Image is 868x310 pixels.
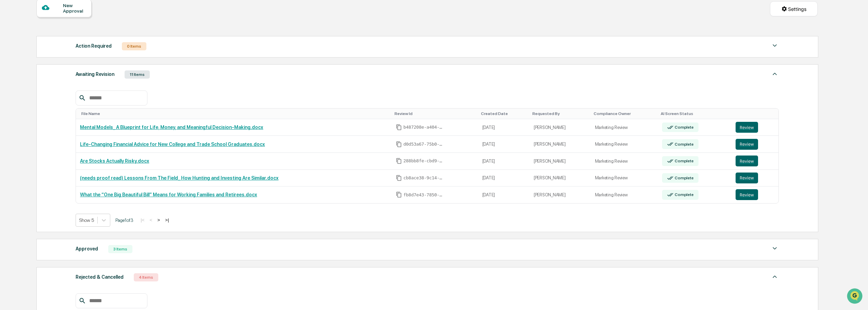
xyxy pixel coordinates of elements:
[148,217,155,223] button: <
[68,115,82,120] span: Pylon
[530,170,591,187] td: [PERSON_NAME]
[115,217,133,223] span: Page 1 of 3
[80,192,257,197] a: What the “One Big Beautiful Bill” Means for Working Families and Retirees.docx
[395,111,476,116] div: Toggle SortBy
[736,173,758,183] button: Review
[736,122,774,133] a: Review
[396,158,402,164] span: Copy Id
[736,139,774,150] a: Review
[478,136,530,153] td: [DATE]
[7,99,12,105] div: 🔎
[478,170,530,187] td: [DATE]
[122,42,146,50] div: 0 Items
[56,86,84,93] span: Attestations
[7,52,19,64] img: 1746055101610-c473b297-6a78-478c-a979-82029cc54cd1
[4,83,47,95] a: 🖐️Preclearance
[155,217,162,223] button: >
[76,42,112,50] div: Action Required
[14,86,44,93] span: Preclearance
[736,156,774,166] a: Review
[396,175,402,181] span: Copy Id
[116,54,124,62] button: Start new chat
[403,125,444,130] span: b487208e-a404-4863-be32-b92153d63407
[7,86,12,92] div: 🖐️
[736,122,758,133] button: Review
[673,192,693,197] div: Complete
[80,142,265,147] a: Life-Changing Financial Advice for New College and Trade School Graduates.docx
[673,142,693,147] div: Complete
[396,192,402,198] span: Copy Id
[736,139,758,150] button: Review
[736,189,758,200] button: Review
[478,186,530,203] td: [DATE]
[396,124,402,130] span: Copy Id
[736,173,774,183] a: Review
[673,125,693,130] div: Complete
[163,217,171,223] button: >|
[23,52,112,59] div: Start new chat
[770,1,818,16] button: Settings
[771,42,779,50] img: caret
[63,3,86,14] div: New Approval
[530,153,591,170] td: [PERSON_NAME]
[594,111,655,116] div: Toggle SortBy
[737,111,776,116] div: Toggle SortBy
[48,115,82,120] a: Powered byPylon
[76,273,124,281] div: Rejected & Cancelled
[591,136,658,153] td: Marketing Review
[673,159,693,163] div: Complete
[403,175,444,181] span: cb8ace38-9c14-4e75-94ed-eb31ca8d0ab6
[134,273,158,281] div: 4 Items
[139,217,146,223] button: |<
[530,186,591,203] td: [PERSON_NAME]
[76,70,114,79] div: Awaiting Revision
[4,96,46,108] a: 🔎Data Lookup
[591,186,658,203] td: Marketing Review
[403,192,444,198] span: fb8d7e43-7850-4b4b-b55f-e0655b243cdb
[478,119,530,136] td: [DATE]
[108,245,132,253] div: 3 Items
[771,273,779,281] img: caret
[81,111,389,116] div: Toggle SortBy
[530,136,591,153] td: [PERSON_NAME]
[661,111,729,116] div: Toggle SortBy
[80,158,149,164] a: Are Stocks Actually Risky.docx
[396,141,402,147] span: Copy Id
[591,153,658,170] td: Marketing Review
[771,70,779,78] img: caret
[591,170,658,187] td: Marketing Review
[403,142,444,147] span: d0d53a67-75b0-4cde-b136-736f2a3855d6
[846,288,865,306] iframe: Open customer support
[49,86,55,92] div: 🗄️
[673,176,693,180] div: Complete
[771,244,779,252] img: caret
[125,70,150,79] div: 11 Items
[47,83,87,95] a: 🗄️Attestations
[80,175,278,181] a: (needs proof read) Lessons From The Field_ How Hunting and Investing Are Similar.docx
[80,125,263,130] a: Mental Models_ A Blueprint for Life, Money, and Meaningful Decision-Making.docx
[736,189,774,200] a: Review
[481,111,527,116] div: Toggle SortBy
[532,111,588,116] div: Toggle SortBy
[478,153,530,170] td: [DATE]
[403,158,444,164] span: 288bb8fe-cbd9-4373-bded-662066e44950
[7,14,124,25] p: How can we help?
[736,156,758,166] button: Review
[14,99,43,105] span: Data Lookup
[530,119,591,136] td: [PERSON_NAME]
[591,119,658,136] td: Marketing Review
[23,59,86,64] div: We're available if you need us!
[76,244,98,253] div: Approved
